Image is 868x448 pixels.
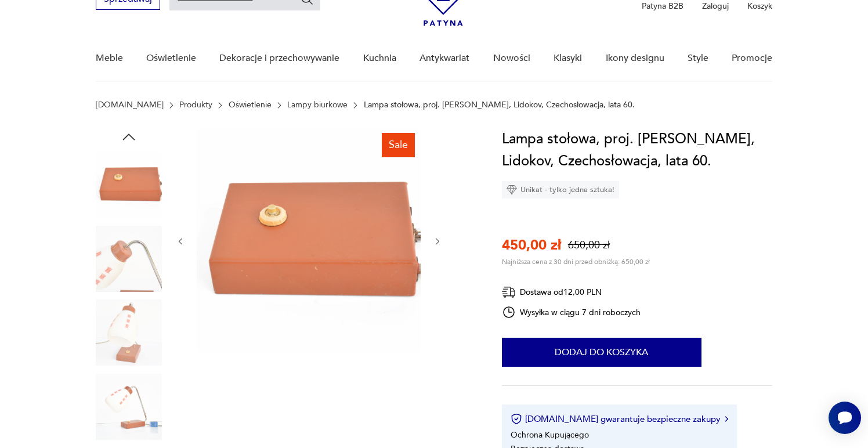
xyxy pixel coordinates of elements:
a: Dekoracje i przechowywanie [219,36,339,81]
a: Lampy biurkowe [287,100,348,110]
div: Dostawa od 12,00 PLN [502,285,641,299]
p: Koszyk [747,1,772,12]
a: Antykwariat [419,36,469,81]
img: Ikona dostawy [502,285,516,299]
p: 450,00 zł [502,236,561,255]
img: Ikona certyfikatu [511,413,522,425]
p: Najniższa cena z 30 dni przed obniżką: 650,00 zł [502,257,650,266]
p: Zaloguj [702,1,729,12]
li: Ochrona Kupującego [511,429,589,440]
a: Meble [96,36,123,81]
button: [DOMAIN_NAME] gwarantuje bezpieczne zakupy [511,413,728,425]
p: Patyna B2B [642,1,683,12]
p: Lampa stołowa, proj. [PERSON_NAME], Lidokov, Czechosłowacja, lata 60. [364,100,635,110]
div: Wysyłka w ciągu 7 dni roboczych [502,305,641,319]
iframe: Smartsupp widget button [829,402,861,434]
a: Oświetlenie [146,36,196,81]
a: Klasyki [554,36,582,81]
a: Oświetlenie [229,100,272,110]
button: Dodaj do koszyka [502,338,701,367]
a: Ikony designu [606,36,664,81]
img: Zdjęcie produktu Lampa stołowa, proj. J. Hurka, Lidokov, Czechosłowacja, lata 60. [96,299,162,366]
div: Unikat - tylko jedna sztuka! [502,181,619,198]
img: Zdjęcie produktu Lampa stołowa, proj. J. Hurka, Lidokov, Czechosłowacja, lata 60. [96,374,162,440]
a: [DOMAIN_NAME] [96,100,164,110]
img: Zdjęcie produktu Lampa stołowa, proj. J. Hurka, Lidokov, Czechosłowacja, lata 60. [197,128,421,352]
a: Kuchnia [363,36,396,81]
h1: Lampa stołowa, proj. [PERSON_NAME], Lidokov, Czechosłowacja, lata 60. [502,128,773,172]
img: Zdjęcie produktu Lampa stołowa, proj. J. Hurka, Lidokov, Czechosłowacja, lata 60. [96,151,162,218]
a: Produkty [179,100,212,110]
a: Style [688,36,708,81]
img: Zdjęcie produktu Lampa stołowa, proj. J. Hurka, Lidokov, Czechosłowacja, lata 60. [96,226,162,292]
a: Promocje [732,36,772,81]
p: 650,00 zł [568,238,610,252]
a: Nowości [493,36,530,81]
img: Ikona diamentu [507,185,517,195]
img: Ikona strzałki w prawo [725,416,728,422]
div: Sale [382,133,415,157]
